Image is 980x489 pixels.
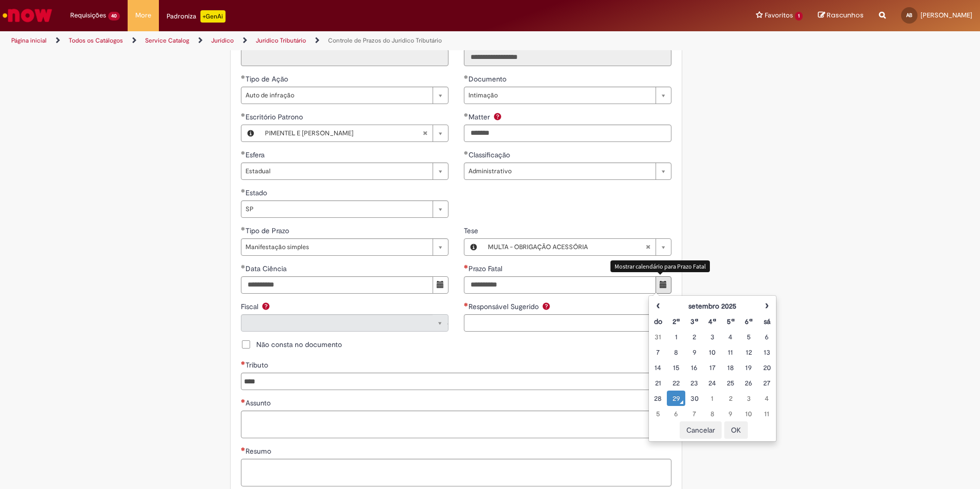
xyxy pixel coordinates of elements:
span: AB [906,12,912,18]
button: Tese, Visualizar este registro MULTA - OBRIGAÇÃO ACESSÓRIA [464,239,483,255]
span: 40 [108,12,120,21]
th: Sexta-feira [740,314,758,329]
span: Tipo de Ação [246,74,290,84]
div: 11 September 2025 Thursday [724,347,737,357]
span: Obrigatório Preenchido [241,227,246,231]
span: Rascunhos [827,10,864,20]
label: Somente leitura - Fiscal [241,301,273,312]
input: Empresa [241,49,448,66]
div: 13 September 2025 Saturday [761,347,773,357]
span: 1 [795,12,803,21]
input: Prazo Fatal [464,276,656,294]
div: 01 October 2025 Wednesday [706,393,719,403]
span: Obrigatório Preenchido [241,264,246,269]
span: Obrigatório Preenchido [241,189,246,193]
div: 08 September 2025 Monday [669,347,682,357]
span: PIMENTEL E [PERSON_NAME] [265,125,422,141]
div: 17 September 2025 Wednesday [706,362,719,373]
span: Obrigatório Preenchido [464,75,468,79]
div: 20 September 2025 Saturday [761,362,773,373]
th: Terça-feira [685,314,703,329]
span: SP [246,201,427,217]
div: 30 September 2025 Tuesday [688,393,701,403]
span: Necessários - Escritório Patrono [246,112,305,121]
button: Cancelar [680,421,722,439]
div: 12 September 2025 Friday [742,347,755,357]
div: 14 September 2025 Sunday [651,362,664,373]
abbr: Limpar campo Tese [640,239,656,255]
button: Escritório Patrono, Visualizar este registro PIMENTEL E ROHENKOHL [241,125,260,141]
div: 02 September 2025 Tuesday [688,332,701,342]
span: Tributo [246,360,270,370]
span: Necessários [464,302,468,307]
div: 04 October 2025 Saturday [761,393,773,403]
span: Ajuda para Responsável Sugerido [540,302,553,310]
div: 10 September 2025 Wednesday [706,347,719,357]
div: 08 October 2025 Wednesday [706,409,719,419]
span: Estadual [246,163,427,179]
span: MULTA - OBRIGAÇÃO ACESSÓRIA [488,239,645,255]
th: setembro 2025. Alternar mês [667,298,758,314]
span: Resumo [246,446,273,456]
div: 21 September 2025 Sunday [651,378,664,388]
span: Obrigatório Preenchido [464,113,468,117]
span: Auto de infração [246,87,427,104]
span: Matter [468,112,492,121]
span: [PERSON_NAME] [921,11,972,19]
span: Somente leitura - Responsável Sugerido [468,302,541,311]
div: Mostrar calendário para Prazo Fatal [610,260,710,272]
span: Ajuda para Fiscal [260,302,272,310]
span: Obrigatório Preenchido [464,151,468,155]
textarea: Resumo [241,459,671,486]
input: Data Ciência 26 September 2025 Friday [241,276,433,294]
div: 11 October 2025 Saturday [761,409,773,419]
div: 09 September 2025 Tuesday [688,347,701,357]
span: Manifestação simples [246,239,427,255]
div: Escolher data [648,295,777,442]
a: Rascunhos [818,11,864,21]
span: Intimação [468,87,650,104]
div: 06 September 2025 Saturday [761,332,773,342]
a: Jurídico Tributário [256,36,306,45]
div: 06 October 2025 Monday [669,409,682,419]
div: 23 September 2025 Tuesday [688,378,701,388]
div: 03 October 2025 Friday [742,393,755,403]
div: 01 September 2025 Monday [669,332,682,342]
div: 04 September 2025 Thursday [724,332,737,342]
div: Padroniza [167,10,226,23]
span: Obrigatório Preenchido [241,113,246,117]
a: PIMENTEL E [PERSON_NAME]Limpar campo Escritório Patrono [260,125,448,141]
div: 27 September 2025 Saturday [761,378,773,388]
th: Domingo [649,314,667,329]
button: Mostrar calendário para Data Ciência [433,276,448,294]
label: Responsável Sugerido [464,301,553,312]
p: +GenAi [200,10,226,23]
a: Todos os Catálogos [69,36,123,45]
span: Ajuda para Matter [492,112,504,120]
span: Necessários [241,399,246,403]
span: Tipo de Prazo [246,226,291,235]
span: Favoritos [765,10,793,21]
a: Limpar campo Fiscal [241,314,448,332]
input: Matter [464,125,671,142]
input: CNPJ [464,49,671,66]
div: 10 October 2025 Friday [742,409,755,419]
span: Data Ciência [246,264,289,273]
div: 31 August 2025 Sunday [651,332,664,342]
span: Classificação [468,150,512,159]
th: Quarta-feira [703,314,721,329]
span: Tese [464,226,480,235]
div: 09 October 2025 Thursday [724,409,737,419]
span: More [135,10,151,21]
span: Esfera [246,150,267,159]
ul: Trilhas de página [8,31,646,50]
th: Quinta-feira [722,314,740,329]
button: Mostrar calendário para Prazo Fatal [656,276,671,294]
div: 16 September 2025 Tuesday [688,362,701,373]
div: 02 October 2025 Thursday [724,393,737,403]
span: Obrigatório Preenchido [241,151,246,155]
span: Requisições [70,10,106,21]
div: 05 September 2025 Friday [742,332,755,342]
a: Página inicial [11,36,47,45]
span: Não consta no documento [256,339,342,350]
